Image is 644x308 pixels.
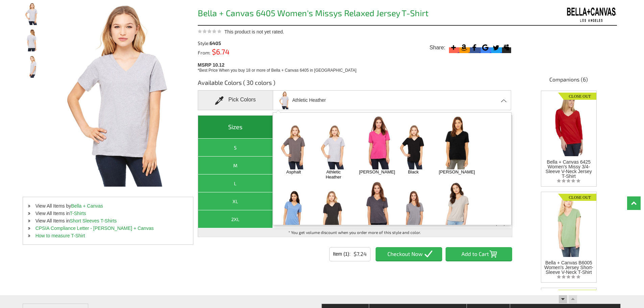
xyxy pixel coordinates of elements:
a: CPSIA Compliance Letter - [PERSON_NAME] + Canvas [35,226,154,231]
span: *Best Price When you buy 18 or more of Bella + Canvas 6405 in [GEOGRAPHIC_DATA] [198,68,356,73]
img: This product is not yet rated. [198,29,221,33]
img: Closeout [558,192,596,201]
th: Sizes [198,116,273,139]
a: Bella + Canvas [71,203,103,209]
img: Bella + Canvas 6405 Women's Missys Relaxed Jersey T-Shirt [23,55,41,78]
div: Style: [198,41,277,46]
th: L [198,174,273,192]
img: listing_empty_star.svg [557,275,580,279]
a: [PERSON_NAME] [359,169,395,174]
li: View All Items in [23,217,193,224]
img: Athletic Heather [316,125,351,169]
a: Top [627,196,641,210]
img: Asphalt [276,125,311,169]
span: Bella + Canvas 6425 Women's Missy 3/4-Sleeve V-Neck Jersey T-Shirt [546,159,592,179]
img: Black [396,125,431,169]
a: Item (1) [333,251,349,257]
h1: Bella + Canvas 6405 Women's Missys Relaxed Jersey T-Shirt [198,9,512,19]
svg: More [449,43,458,52]
span: 6405 [210,40,221,46]
img: Bella + Canvas 6405 Women's Missys Relaxed Jersey T-Shirt [23,3,41,25]
img: Berry [356,116,399,169]
img: bella-canvas_6405_athletic-heather.jpg [277,91,291,109]
img: Bella + Canvas 6405 Women's Missys Relaxed Jersey T-Shirt [23,29,41,51]
input: Add to Cart [446,247,512,261]
th: 2XL [198,210,273,228]
a: Closeout Bella + Canvas B6005 Women's Jersey Short-Sleeve V-Neck T-Shirt [543,192,594,275]
svg: Amazon [459,43,469,52]
li: View All Items by [23,202,193,210]
span: Share: [429,44,445,51]
a: Black [399,169,428,174]
a: Closeout Bella + Canvas 6425 Women's Missy 3/4-Sleeve V-Neck Jersey T-Shirt [543,91,594,179]
a: Asphalt [279,169,308,174]
div: From: [198,49,277,55]
span: Bella + Canvas B6005 Women's Jersey Short-Sleeve V-Neck T-Shirt [544,260,593,275]
th: M [198,157,273,174]
a: [PERSON_NAME] [439,169,475,174]
img: Charcoal Black Triblend [316,190,351,235]
img: Blue Triblend [276,190,311,235]
th: XL [198,192,273,210]
span: This product is not yet rated. [224,29,284,34]
div: MSRP 10.12 [198,61,515,73]
svg: Facebook [470,43,479,52]
img: Dark Grey Heather [356,181,399,235]
div: Pick Colors [198,90,273,110]
a: T-Shirts [70,211,86,216]
span: Inventory [496,221,505,226]
img: listing_empty_star.svg [557,179,580,183]
svg: Myspace [502,43,511,52]
svg: Google Bookmark [481,43,490,52]
p: : [333,247,351,260]
td: * You get volume discount when you order more of this style and color. [198,228,512,237]
img: Closeout [558,91,596,100]
h3: Available Colors ( 30 colors ) [198,78,512,90]
span: $6.74 [210,47,230,56]
svg: Twitter [491,43,500,52]
img: Grey Triblend [396,190,431,235]
a: How to measure T-Shirt [35,233,85,238]
span: Athletic Heather [292,94,326,106]
img: Heather Dust [435,181,478,235]
h4: Companions (6) [521,76,617,87]
img: Bella + Canvas [566,6,617,23]
span: $7.24 [354,251,367,257]
a: Athletic Heather [319,169,348,180]
a: Short Sleeves T-Shirts [70,218,117,223]
img: Closeout [558,288,596,297]
img: Black Heather [435,116,478,169]
li: View All Items in [23,210,193,217]
th: S [198,139,273,157]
